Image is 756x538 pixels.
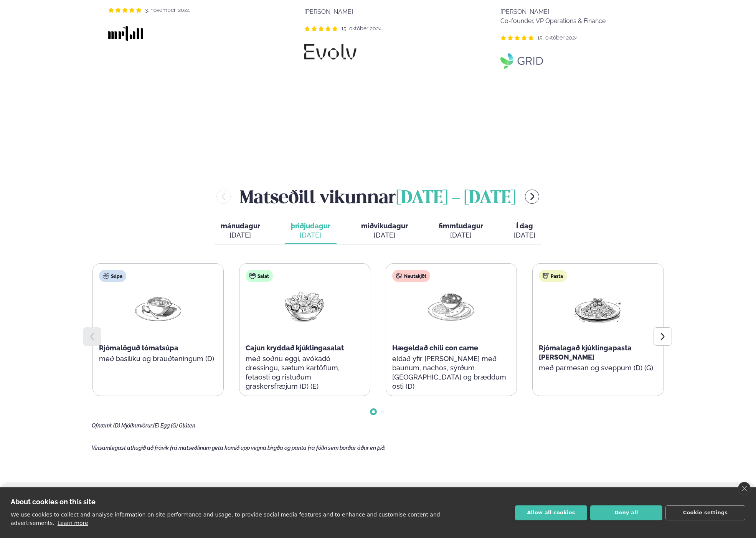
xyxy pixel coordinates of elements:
span: [DATE] - [DATE] [396,190,516,207]
img: pasta.svg [543,273,549,279]
img: Curry-Rice-Naan.png [427,288,476,324]
img: image alt [304,44,357,59]
span: Go to slide 1 [372,410,375,413]
button: miðvikudagur [DATE] [355,218,414,244]
div: [DATE] [361,231,408,240]
span: Go to slide 2 [381,410,384,413]
span: þriðjudagur [291,222,330,230]
button: mánudagur [DATE] [215,218,266,244]
span: 15. október 2024 [341,25,382,31]
div: [DATE] [221,231,260,240]
span: Í dag [514,221,535,231]
div: Pasta [539,270,567,282]
button: Allow all cookies [515,505,587,520]
div: Súpa [99,270,126,282]
img: Soup.png [134,288,183,324]
img: salad.svg [249,273,256,279]
button: Cookie settings [665,505,745,520]
p: með soðnu eggi, avókadó dressingu, sætum kartöflum, fetaosti og ristuðum graskersfræjum (D) (E) [246,354,364,391]
span: Rjómalöguð tómatsúpa [99,344,178,352]
span: mánudagur [221,222,260,230]
span: (D) Mjólkurvörur, [113,422,153,429]
div: [DATE] [514,231,535,240]
span: Hægeldað chili con carne [392,344,478,352]
img: Spagetti.png [573,288,622,324]
img: image alt [108,26,143,41]
div: Salat [246,270,273,282]
span: Rjómalagað kjúklingapasta [PERSON_NAME] [539,344,632,361]
span: miðvikudagur [361,222,408,230]
span: Cajun kryddað kjúklingasalat [246,344,344,352]
span: fimmtudagur [439,222,483,230]
div: Nautakjöt [392,270,430,282]
img: image alt [500,53,543,69]
strong: About cookies on this site [11,498,96,506]
button: menu-btn-right [525,190,539,204]
div: [DATE] [291,231,330,240]
p: með parmesan og sveppum (D) (G) [539,363,657,373]
button: Í dag [DATE] [508,218,541,244]
span: 15. október 2024 [537,35,578,41]
span: Ofnæmi: [92,422,112,429]
button: menu-btn-left [216,190,231,204]
span: (G) Glúten [171,422,195,429]
img: beef.svg [396,273,402,279]
img: soup.svg [103,273,109,279]
button: fimmtudagur [DATE] [432,218,489,244]
a: close [738,482,751,495]
span: (E) Egg, [153,422,171,429]
p: We use cookies to collect and analyse information on site performance and usage, to provide socia... [11,512,440,526]
button: Deny all [590,505,662,520]
div: [DATE] [439,231,483,240]
span: Vinsamlegast athugið að frávik frá matseðlinum geta komið upp vegna birgða og panta frá fólki sem... [92,445,386,451]
p: með basilíku og brauðteningum (D) [99,354,217,363]
p: eldað yfir [PERSON_NAME] með baunum, nachos, sýrðum [GEOGRAPHIC_DATA] og bræddum osti (D) [392,354,510,391]
img: Salad.png [280,288,329,324]
button: þriðjudagur [DATE] [285,218,337,244]
a: Learn more [58,520,88,526]
h2: Matseðill vikunnar [240,184,516,209]
span: [PERSON_NAME] [304,8,353,15]
span: 3. nóvember, 2024 [145,7,190,13]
